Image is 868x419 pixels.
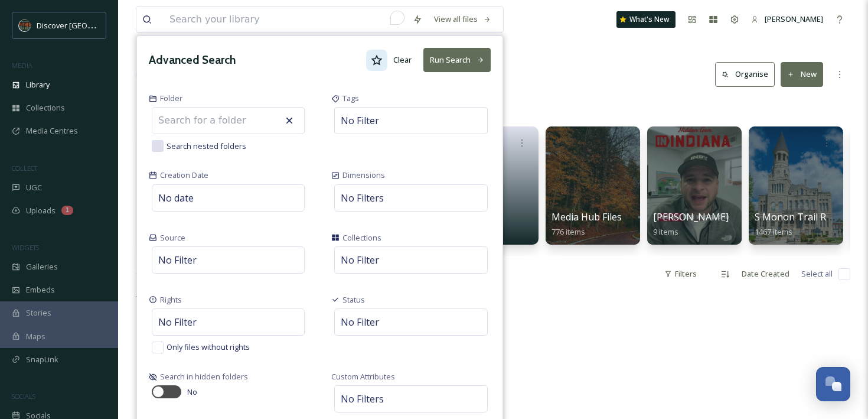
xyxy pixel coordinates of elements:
[341,191,384,205] span: No Filters
[552,226,585,237] span: 776 items
[658,262,703,285] div: Filters
[136,268,155,280] span: 0 file s
[26,354,58,365] span: SnapLink
[187,386,197,398] span: No
[158,191,194,205] span: No date
[341,315,379,329] span: No Filter
[387,48,417,72] button: Clear
[745,8,829,31] a: [PERSON_NAME]
[653,210,729,223] span: [PERSON_NAME]
[715,62,775,86] button: Organise
[342,170,385,181] span: Dimensions
[167,342,250,353] span: Only files without rights
[755,212,850,237] a: S Monon Trail Radius1467 items
[37,20,184,31] span: Discover [GEOGRAPHIC_DATA][US_STATE]
[149,51,236,69] h3: Advanced Search
[61,206,73,215] div: 1
[152,108,282,134] input: Search for a folder
[428,8,497,31] a: View all files
[26,331,45,342] span: Maps
[552,210,622,223] span: Media Hub Files
[552,212,622,237] a: Media Hub Files776 items
[158,315,197,329] span: No Filter
[341,392,384,406] span: No Filters
[160,93,182,104] span: Folder
[12,243,39,252] span: WIDGETS
[160,170,208,181] span: Creation Date
[736,262,795,285] div: Date Created
[653,212,729,237] a: [PERSON_NAME]9 items
[715,62,781,86] a: Organise
[26,307,51,319] span: Stories
[160,294,182,306] span: Rights
[26,79,50,90] span: Library
[164,7,407,33] input: To enrich screen reader interactions, please activate Accessibility in Grammarly extension settings
[801,268,833,280] span: Select all
[341,253,379,267] span: No Filter
[12,164,37,173] span: COLLECT
[12,392,35,401] span: SOCIALS
[26,125,78,137] span: Media Centres
[616,11,676,28] a: What's New
[158,253,197,267] span: No Filter
[755,210,850,223] span: S Monon Trail Radius
[12,61,32,70] span: MEDIA
[342,294,365,306] span: Status
[341,113,379,128] span: No Filter
[26,182,42,193] span: UGC
[167,141,246,152] span: Search nested folders
[781,62,823,86] button: New
[160,371,248,382] span: Search in hidden folders
[342,232,381,243] span: Collections
[342,93,359,104] span: Tags
[26,102,65,113] span: Collections
[160,232,185,243] span: Source
[331,371,395,382] span: Custom Attributes
[423,48,491,72] button: Run Search
[653,226,678,237] span: 9 items
[26,205,56,216] span: Uploads
[755,226,792,237] span: 1467 items
[19,20,31,31] img: SIN-logo.svg
[26,261,58,272] span: Galleries
[26,284,55,295] span: Embeds
[816,367,850,401] button: Open Chat
[765,14,823,24] span: [PERSON_NAME]
[136,293,214,304] span: There is nothing here.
